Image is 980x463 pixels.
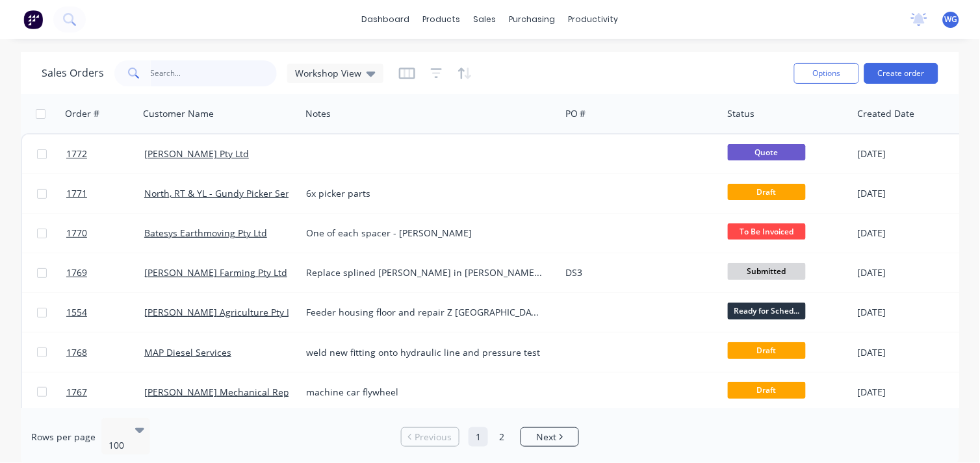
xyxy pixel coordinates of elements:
span: 1554 [66,306,87,319]
span: 1768 [66,346,87,359]
span: Draft [728,382,806,398]
div: [DATE] [857,346,954,359]
span: Submitted [728,263,806,279]
ul: Pagination [396,427,584,447]
div: machine car flywheel [306,386,543,399]
a: Next page [521,431,578,444]
a: 1768 [66,333,144,372]
div: [DATE] [857,266,954,279]
div: productivity [562,10,625,29]
a: 1554 [66,293,144,332]
a: 1767 [66,373,144,412]
div: purchasing [503,10,562,29]
div: Created Date [858,107,915,120]
span: Draft [728,184,806,200]
span: Ready for Sched... [728,303,806,319]
div: products [417,10,467,29]
span: Quote [728,144,806,160]
span: Rows per page [31,431,96,444]
span: To Be Invoiced [728,223,806,240]
div: Status [728,107,755,120]
a: 1770 [66,214,144,253]
a: [PERSON_NAME] Farming Pty Ltd [144,266,287,279]
a: 1769 [66,253,144,292]
div: [DATE] [857,306,954,319]
div: [DATE] [857,227,954,240]
a: [PERSON_NAME] Mechanical Repairs [144,386,305,398]
div: 100 [109,439,127,452]
a: North, RT & YL - Gundy Picker Services [144,187,311,199]
a: 1771 [66,174,144,213]
input: Search... [151,60,277,86]
div: [DATE] [857,386,954,399]
span: 1770 [66,227,87,240]
div: weld new fitting onto hydraulic line and pressure test [306,346,543,359]
a: dashboard [355,10,417,29]
span: Draft [728,342,806,358]
div: 6x picker parts [306,187,543,200]
span: Next [536,431,556,444]
span: Previous [415,431,452,444]
a: Page 1 is your current page [469,427,488,447]
span: 1767 [66,386,87,399]
div: Feeder housing floor and repair Z [GEOGRAPHIC_DATA] [306,306,543,319]
a: Batesys Earthmoving Pty Ltd [144,227,267,239]
a: Previous page [402,431,459,444]
a: [PERSON_NAME] Agriculture Pty Ltd [144,306,300,318]
div: sales [467,10,503,29]
span: Workshop View [295,66,361,80]
div: PO # [565,107,586,120]
div: Order # [65,107,99,120]
span: 1772 [66,147,87,160]
div: [DATE] [857,147,954,160]
a: MAP Diesel Services [144,346,231,358]
button: Options [794,63,859,84]
a: [PERSON_NAME] Pty Ltd [144,147,249,160]
span: WG [945,14,958,25]
div: Customer Name [143,107,214,120]
span: 1771 [66,187,87,200]
span: 1769 [66,266,87,279]
div: One of each spacer - [PERSON_NAME] [306,227,543,240]
a: Page 2 [492,427,511,447]
div: DS3 [565,266,710,279]
a: 1772 [66,134,144,173]
button: Create order [864,63,938,84]
div: [DATE] [857,187,954,200]
div: Replace splined [PERSON_NAME] in [PERSON_NAME] end Spline provided by [PERSON_NAME] [306,266,543,279]
div: Notes [305,107,331,120]
img: Factory [23,10,43,29]
h1: Sales Orders [42,67,104,79]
